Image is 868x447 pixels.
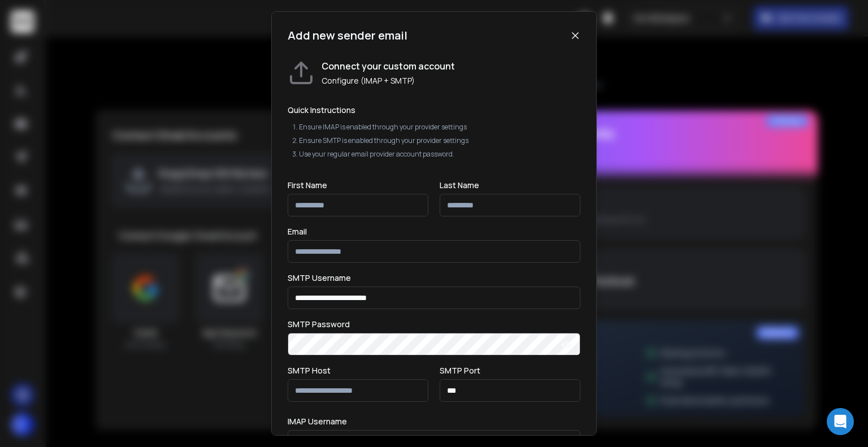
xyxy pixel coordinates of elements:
label: Email [288,228,307,236]
label: SMTP Password [288,320,350,328]
label: SMTP Host [288,367,331,375]
h1: Connect your custom account [322,59,455,73]
p: Configure (IMAP + SMTP) [322,75,455,86]
label: First Name [288,181,327,189]
h1: Add new sender email [288,28,407,44]
label: Last Name [440,181,479,189]
li: Use your regular email provider account password. [299,150,580,159]
label: SMTP Port [440,367,480,375]
label: SMTP Username [288,274,351,282]
div: Open Intercom Messenger [827,408,854,435]
h2: Quick Instructions [288,105,580,116]
li: Ensure SMTP is enabled through your provider settings [299,136,580,145]
label: IMAP Username [288,418,347,426]
li: Ensure IMAP is enabled through your provider settings [299,123,580,132]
